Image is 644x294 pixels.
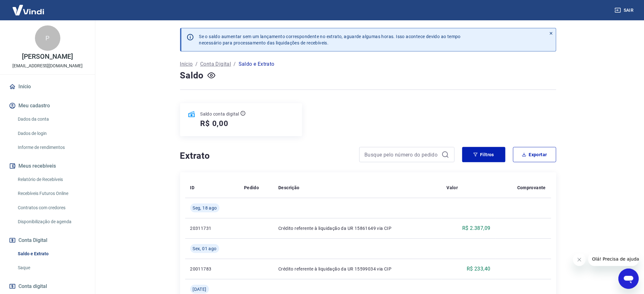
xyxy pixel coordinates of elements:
p: Saldo conta digital [200,111,240,117]
a: Relatório de Recebíveis [15,173,87,186]
span: [DATE] [193,286,207,292]
p: Comprovante [517,184,546,191]
a: Informe de rendimentos [15,141,87,154]
p: Crédito referente à liquidação da UR 15861649 via CIP [278,225,436,231]
p: ID [190,184,195,191]
a: Saque [15,261,87,274]
iframe: Mensagem da empresa [588,252,639,266]
span: Seg, 18 ago [193,205,217,211]
button: Meus recebíveis [8,159,87,173]
div: P [35,25,60,51]
p: 20011783 [190,266,234,272]
a: Conta digital [8,279,87,293]
a: Contratos com credores [15,201,87,214]
p: Descrição [278,184,300,191]
p: / [195,60,198,68]
span: Conta digital [18,282,47,291]
p: / [234,60,236,68]
p: Crédito referente à liquidação da UR 15599034 via CIP [278,266,436,272]
p: R$ 2.387,09 [463,224,491,232]
p: 20311731 [190,225,234,231]
p: Pedido [244,184,259,191]
img: Vindi [8,0,49,20]
a: Conta Digital [200,60,231,68]
input: Busque pelo número do pedido [365,150,439,159]
a: Início [8,80,87,94]
button: Meu cadastro [8,99,87,113]
button: Exportar [513,147,556,162]
p: Se o saldo aumentar sem um lançamento correspondente no extrato, aguarde algumas horas. Isso acon... [199,33,461,46]
button: Sair [613,4,636,16]
p: R$ 233,40 [467,265,491,273]
h5: R$ 0,00 [200,118,229,129]
iframe: Fechar mensagem [573,253,586,266]
button: Filtros [462,147,505,162]
iframe: Botão para abrir a janela de mensagens [619,269,639,289]
p: Saldo e Extrato [239,60,275,68]
a: Dados da conta [15,113,87,126]
h4: Extrato [180,150,352,162]
p: [EMAIL_ADDRESS][DOMAIN_NAME] [12,63,83,69]
button: Conta Digital [8,233,87,247]
a: Início [180,60,193,68]
span: Olá! Precisa de ajuda? [4,4,53,10]
a: Dados de login [15,127,87,140]
a: Disponibilização de agenda [15,215,87,228]
a: Recebíveis Futuros Online [15,187,87,200]
p: [PERSON_NAME] [22,53,73,60]
p: Valor [447,184,458,191]
h4: Saldo [180,69,204,82]
a: Saldo e Extrato [15,247,87,260]
span: Sex, 01 ago [193,245,217,252]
